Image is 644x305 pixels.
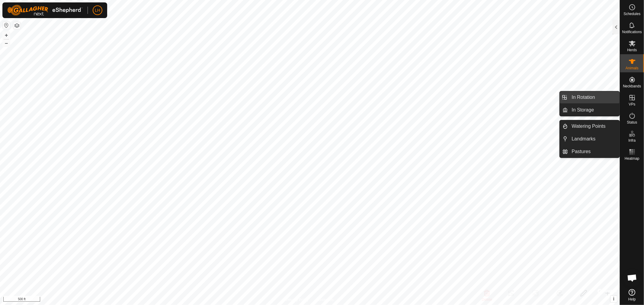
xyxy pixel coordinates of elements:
button: – [3,39,10,47]
li: Watering Points [560,120,620,132]
a: In Storage [568,104,620,116]
span: Animals [626,66,639,70]
span: Landmarks [572,135,596,143]
button: i [610,296,617,302]
span: In Rotation [572,94,595,101]
span: Heatmap [625,157,639,160]
span: LH [95,7,100,14]
button: Reset Map [3,22,10,29]
button: Map Layers [13,22,21,29]
a: Pastures [568,146,620,158]
li: In Storage [560,104,620,116]
span: Help [628,297,636,301]
a: Help [620,287,644,303]
div: Open chat [623,269,641,287]
span: In Storage [572,106,594,114]
a: Watering Points [568,120,620,132]
li: Landmarks [560,133,620,145]
button: + [3,32,10,39]
li: In Rotation [560,91,620,103]
a: In Rotation [568,91,620,103]
span: VPs [629,102,635,106]
span: Infra [628,139,636,142]
a: Privacy Policy [286,297,309,303]
span: Herds [627,48,637,52]
span: Watering Points [572,123,606,130]
span: i [613,296,614,301]
span: Pastures [572,148,591,155]
span: Notifications [622,30,642,34]
span: Status [627,121,637,124]
a: Landmarks [568,133,620,145]
a: Contact Us [316,297,334,303]
li: Pastures [560,146,620,158]
span: Schedules [623,12,640,16]
span: Neckbands [623,84,641,88]
img: Gallagher Logo [7,5,83,16]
